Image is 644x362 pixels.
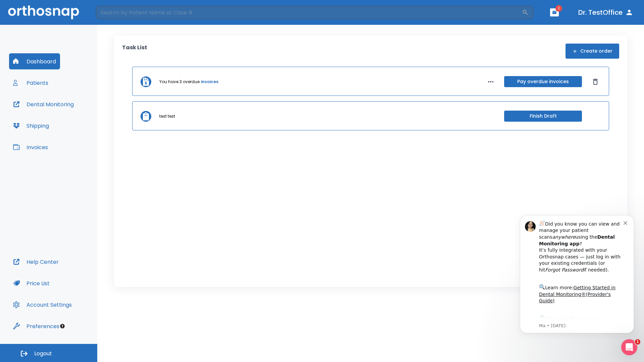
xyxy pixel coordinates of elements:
[576,6,636,18] button: Dr. TestOffice
[9,297,76,313] button: Account Settings
[504,111,582,122] button: Finish Draft
[122,44,147,59] p: Task List
[9,75,52,91] button: Patients
[566,44,619,59] button: Create order
[96,6,522,19] input: Search by Patient Name or Case #
[590,76,601,87] button: Dismiss
[159,79,200,85] p: You have 3 overdue
[510,207,644,359] iframe: Intercom notifications message
[504,76,582,87] button: Pay overdue invoices
[8,5,79,19] img: Orthosnap
[9,53,60,69] button: Dashboard
[9,96,78,112] button: Dental Monitoring
[34,350,52,357] span: Logout
[201,79,218,85] a: invoices
[9,275,54,291] button: Price List
[621,339,637,355] iframe: Intercom live chat
[555,5,562,12] span: 1
[159,113,175,119] p: test test
[9,118,53,134] button: Shipping
[59,323,65,329] div: Tooltip anchor
[9,139,52,155] button: Invoices
[9,318,63,334] button: Preferences
[9,254,63,270] button: Help Center
[635,339,640,345] span: 1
